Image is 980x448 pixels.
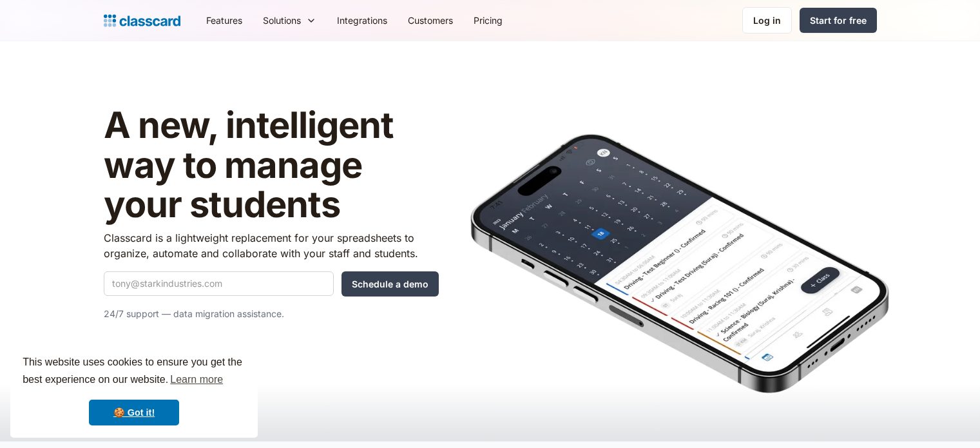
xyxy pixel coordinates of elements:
input: Schedule a demo [341,271,439,297]
a: Customers [398,6,463,35]
a: learn more about cookies [168,370,225,389]
form: Quick Demo Form [104,271,439,297]
p: Classcard is a lightweight replacement for your spreadsheets to organize, automate and collaborat... [104,230,439,261]
input: tony@starkindustries.com [104,271,334,296]
h1: A new, intelligent way to manage your students [104,106,439,225]
div: Solutions [263,14,301,27]
p: 24/7 support — data migration assistance. [104,306,439,322]
div: cookieconsent [10,342,258,438]
span: This website uses cookies to ensure you get the best experience on our website. [23,355,245,389]
div: Log in [753,14,781,27]
a: Integrations [327,6,398,35]
a: Log in [742,7,792,34]
a: Features [196,6,253,35]
div: Solutions [253,6,327,35]
a: Start for free [800,8,877,33]
div: Start for free [810,14,867,27]
a: Pricing [463,6,513,35]
a: dismiss cookie message [89,400,179,425]
a: Logo [104,12,180,30]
